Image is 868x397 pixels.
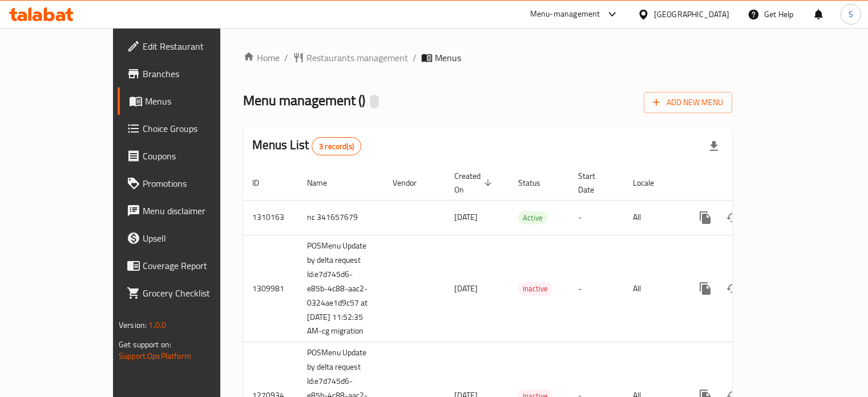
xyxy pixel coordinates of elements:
td: - [569,235,624,342]
td: POSMenu Update by delta request Id:e7d745d6-e85b-4c88-aac2-0324ae1d9c57 at [DATE] 11:52:35 AM-cg ... [298,235,383,342]
span: Promotions [143,177,249,190]
a: Grocery Checklist [118,279,258,307]
span: Name [307,176,342,190]
div: Active [518,211,547,224]
span: Menus [145,94,249,108]
span: ID [252,176,274,190]
button: more [692,275,719,302]
span: Restaurants management [306,51,408,65]
td: 1309981 [243,235,298,342]
span: Start Date [578,169,610,197]
a: Branches [118,60,258,87]
td: 1310163 [243,200,298,235]
span: Grocery Checklist [143,286,249,300]
span: Choice Groups [143,122,249,135]
a: Coupons [118,142,258,170]
div: Export file [700,133,728,160]
span: Branches [143,67,249,81]
span: [DATE] [454,281,478,296]
td: - [569,200,624,235]
span: Status [518,176,555,190]
span: Locale [633,176,669,190]
button: Add New Menu [644,92,732,113]
a: Menus [118,87,258,115]
a: Coverage Report [118,252,258,279]
th: Actions [683,166,810,200]
span: Created On [454,169,495,197]
span: Active [518,211,547,224]
li: / [413,51,417,65]
span: S [849,8,853,21]
span: [DATE] [454,210,478,224]
span: Version: [119,318,147,332]
a: Edit Restaurant [118,33,258,60]
span: Vendor [393,176,431,190]
span: Menus [435,51,461,65]
div: Total records count [312,137,361,155]
h2: Menus List [252,137,361,155]
div: Inactive [518,282,552,296]
span: Coupons [143,149,249,163]
span: Upsell [143,231,249,245]
div: Menu-management [530,7,600,21]
span: Menu disclaimer [143,204,249,218]
span: Menu management ( ) [243,87,365,113]
li: / [284,51,288,65]
span: Edit Restaurant [143,39,249,53]
td: All [624,235,683,342]
nav: breadcrumb [243,51,732,65]
a: Home [243,51,280,65]
span: Coverage Report [143,259,249,272]
span: 3 record(s) [312,141,361,152]
a: Promotions [118,170,258,197]
td: All [624,200,683,235]
div: [GEOGRAPHIC_DATA] [654,8,729,21]
a: Menu disclaimer [118,197,258,224]
a: Upsell [118,224,258,252]
button: Change Status [719,275,746,302]
span: Get support on: [119,337,171,352]
span: Add New Menu [653,95,723,110]
button: Change Status [719,204,746,231]
td: nc 341657679 [298,200,383,235]
a: Support.OpsPlatform [119,348,191,363]
span: 1.0.0 [148,318,166,332]
a: Choice Groups [118,115,258,142]
button: more [692,204,719,231]
a: Restaurants management [293,51,408,65]
span: Inactive [518,282,552,295]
